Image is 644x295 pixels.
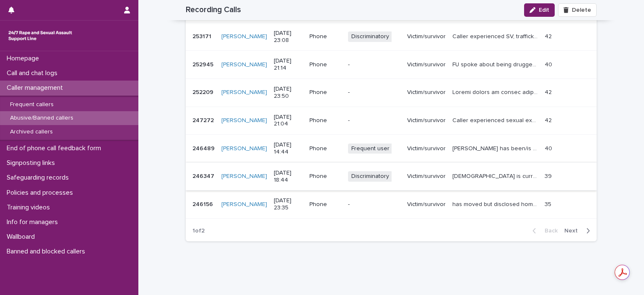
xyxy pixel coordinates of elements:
[452,31,540,40] p: Caller experienced SV, trafficking, exploitation. Explored options in regard to her stay at a hot...
[186,221,211,241] p: 1 of 2
[545,199,553,208] p: 35
[348,201,400,208] p: -
[524,3,555,17] button: Edit
[3,233,42,241] p: Wallboard
[452,115,540,124] p: Caller experienced sexual exploitation and trafficking. Explored emotions around future goals. Pr...
[309,145,341,152] p: Phone
[3,128,60,136] p: Archived callers
[186,79,597,107] tr: 252209252209 [PERSON_NAME] [DATE] 23:50Phone-Victim/survivorLoremi dolors am consec adipiscin. El...
[526,227,561,235] button: Back
[407,173,446,180] p: Victim/survivor
[545,115,553,124] p: 42
[564,228,583,234] span: Next
[407,61,446,68] p: Victim/survivor
[309,33,341,40] p: Phone
[545,144,554,152] p: 40
[221,33,267,40] a: [PERSON_NAME]
[192,31,213,40] p: 253171
[274,86,303,100] p: [DATE] 23:50
[192,199,215,208] p: 246156
[186,135,597,163] tr: 246489246489 [PERSON_NAME] [DATE] 14:44PhoneFrequent userVictim/survivor[PERSON_NAME] has been/is...
[3,159,62,167] p: Signposting links
[221,145,267,152] a: [PERSON_NAME]
[221,61,267,68] a: [PERSON_NAME]
[186,5,241,15] h2: Recording Calls
[309,89,341,96] p: Phone
[452,87,540,96] p: Caller wished to remain anonymous. She informed me that she lived in a community where take a way...
[348,61,400,68] p: -
[3,69,64,77] p: Call and chat logs
[274,170,303,184] p: [DATE] 18:44
[407,89,446,96] p: Victim/survivor
[186,191,597,219] tr: 246156246156 [PERSON_NAME] [DATE] 23:35Phone-Victim/survivorhas moved but disclosed home is being...
[3,189,80,197] p: Policies and processes
[274,141,303,156] p: [DATE] 14:44
[348,171,392,182] span: Discriminatory
[7,27,74,44] img: rhQMoQhaT3yELyF149Cw
[348,144,393,154] span: Frequent user
[274,114,303,128] p: [DATE] 21:04
[186,107,597,135] tr: 247272247272 [PERSON_NAME] [DATE] 21:04Phone-Victim/survivorCaller experienced sexual exploitatio...
[545,87,553,96] p: 42
[309,173,341,180] p: Phone
[407,33,446,40] p: Victim/survivor
[192,144,216,152] p: 246489
[221,89,267,96] a: [PERSON_NAME]
[540,228,558,234] span: Back
[3,101,60,108] p: Frequent callers
[545,31,553,40] p: 42
[3,115,80,122] p: Abusive/Banned callers
[407,145,446,152] p: Victim/survivor
[192,171,216,180] p: 246347
[3,248,92,256] p: Banned and blocked callers
[221,173,267,180] a: [PERSON_NAME]
[186,23,597,51] tr: 253171253171 [PERSON_NAME] [DATE] 23:08PhoneDiscriminatoryVictim/survivorCaller experienced SV, t...
[3,218,65,226] p: Info for managers
[452,199,540,208] p: has moved but disclosed home is being broken into, she is being drugged and subjected to rape. Di...
[558,3,597,17] button: Delete
[3,55,46,63] p: Homepage
[3,144,108,152] p: End of phone call feedback form
[192,87,215,96] p: 252209
[192,60,215,68] p: 252945
[452,144,540,152] p: Aisha has been/is exploited by police, paramedics, council workers, adult social care, NHS etc- p...
[274,57,303,72] p: [DATE] 21:14
[186,162,597,191] tr: 246347246347 [PERSON_NAME] [DATE] 18:44PhoneDiscriminatoryVictim/survivor[DEMOGRAPHIC_DATA] is cu...
[452,60,540,68] p: FU spoke about being drugged, trafficked and raped by a satanic cult
[274,197,303,211] p: [DATE] 23:35
[545,171,553,180] p: 39
[186,51,597,79] tr: 252945252945 [PERSON_NAME] [DATE] 21:14Phone-Victim/survivorFU spoke about being drugged, traffic...
[3,174,75,182] p: Safeguarding records
[545,60,554,68] p: 40
[309,61,341,68] p: Phone
[274,30,303,44] p: [DATE] 23:08
[3,204,57,211] p: Training videos
[221,117,267,124] a: [PERSON_NAME]
[407,201,446,208] p: Victim/survivor
[561,227,597,235] button: Next
[539,7,549,13] span: Edit
[3,84,70,92] p: Caller management
[572,7,591,13] span: Delete
[309,117,341,124] p: Phone
[221,201,267,208] a: [PERSON_NAME]
[452,171,540,180] p: Isa is currently experiencing ritual abuse and SV. Explored options on how to help her feel safe....
[348,117,400,124] p: -
[192,115,216,124] p: 247272
[407,117,446,124] p: Victim/survivor
[309,201,341,208] p: Phone
[348,89,400,96] p: -
[348,31,392,42] span: Discriminatory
